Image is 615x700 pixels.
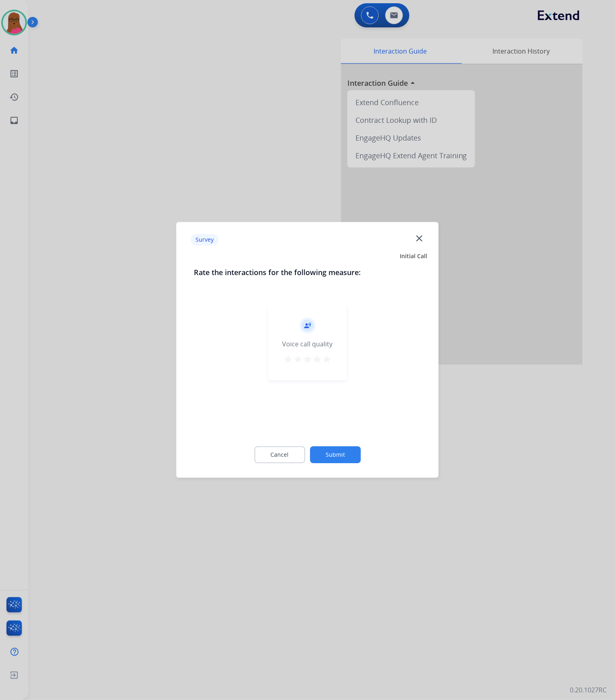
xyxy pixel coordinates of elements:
[293,355,303,364] mat-icon: star
[310,447,361,464] button: Submit
[283,355,293,364] mat-icon: star
[194,267,421,278] h3: Rate the interactions for the following measure:
[303,355,312,364] mat-icon: star
[400,253,428,261] span: Initial Call
[570,686,607,695] p: 0.20.1027RC
[254,447,305,464] button: Cancel
[322,355,332,364] mat-icon: star
[304,322,311,329] mat-icon: record_voice_over
[414,233,424,244] mat-icon: close
[191,234,219,245] p: Survey
[283,340,333,349] div: Voice call quality
[312,355,322,364] mat-icon: star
